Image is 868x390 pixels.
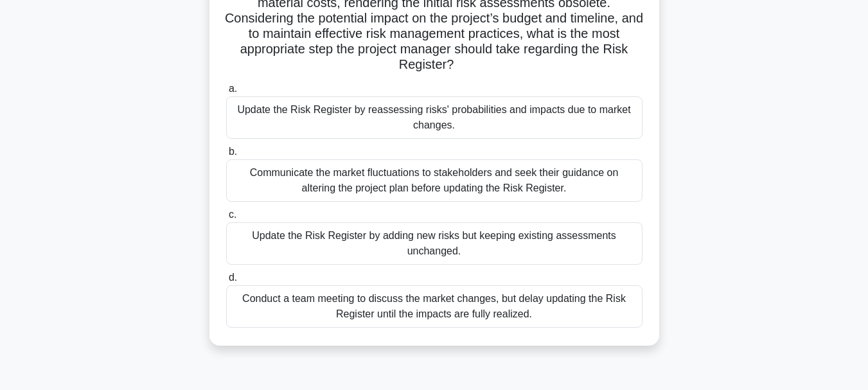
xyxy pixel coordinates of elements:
[226,285,642,328] div: Conduct a team meeting to discuss the market changes, but delay updating the Risk Register until ...
[229,272,237,283] span: d.
[226,159,642,202] div: Communicate the market fluctuations to stakeholders and seek their guidance on altering the proje...
[226,96,642,139] div: Update the Risk Register by reassessing risks' probabilities and impacts due to market changes.
[229,146,237,157] span: b.
[229,209,236,220] span: c.
[229,83,237,94] span: a.
[226,222,642,265] div: Update the Risk Register by adding new risks but keeping existing assessments unchanged.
